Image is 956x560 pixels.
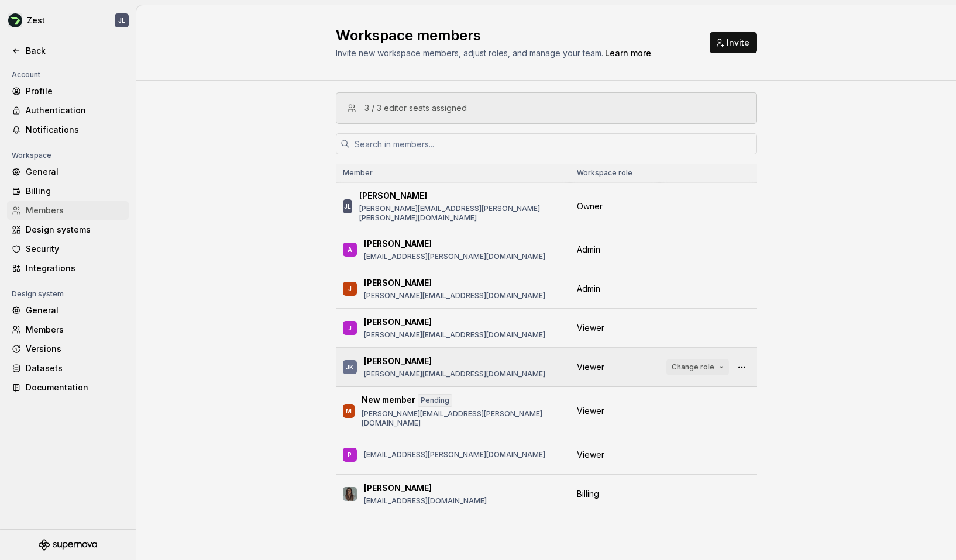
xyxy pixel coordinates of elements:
img: Elin Davidsson [343,487,357,501]
div: General [26,305,124,316]
div: Members [26,324,124,336]
th: Member [336,164,570,183]
p: [EMAIL_ADDRESS][PERSON_NAME][DOMAIN_NAME] [364,252,545,261]
p: [PERSON_NAME] [359,190,427,202]
span: Viewer [577,322,604,334]
span: Owner [577,201,603,212]
p: [EMAIL_ADDRESS][DOMAIN_NAME] [364,496,487,506]
span: Admin [577,244,600,255]
div: M [346,405,352,417]
div: Security [26,243,124,255]
span: Viewer [577,449,604,461]
div: Zest [27,15,45,26]
span: Invite [727,37,749,49]
p: [PERSON_NAME] [364,355,432,367]
div: Workspace [7,148,56,163]
a: Back [7,42,129,60]
p: [PERSON_NAME] [364,238,432,250]
div: JL [118,16,125,25]
input: Search in members... [350,133,757,154]
p: [PERSON_NAME][EMAIL_ADDRESS][PERSON_NAME][DOMAIN_NAME] [362,409,563,428]
div: Pending [418,394,452,407]
div: Billing [26,185,124,197]
div: P [348,449,352,461]
span: . [603,49,653,58]
span: Viewer [577,405,604,417]
a: Members [7,201,129,220]
p: [PERSON_NAME][EMAIL_ADDRESS][DOMAIN_NAME] [364,291,545,300]
div: Profile [26,85,124,97]
a: Integrations [7,259,129,278]
div: JK [346,361,353,373]
div: A [348,244,352,255]
p: [PERSON_NAME] [364,482,432,494]
div: Versions [26,343,124,355]
div: Datasets [26,362,124,374]
a: Members [7,320,129,339]
h2: Workspace members [336,26,696,45]
p: [PERSON_NAME] [364,316,432,328]
a: Datasets [7,359,129,378]
p: [EMAIL_ADDRESS][PERSON_NAME][DOMAIN_NAME] [364,450,545,459]
a: Security [7,240,129,258]
a: Learn more [605,47,651,59]
span: Viewer [577,361,604,373]
span: Change role [672,362,714,372]
a: Documentation [7,378,129,397]
a: General [7,163,129,181]
div: Back [26,45,124,57]
a: Design systems [7,220,129,239]
div: Design system [7,287,68,301]
a: General [7,301,129,320]
span: Admin [577,283,600,295]
button: Invite [710,32,757,53]
div: JL [344,201,351,212]
div: Design systems [26,224,124,236]
img: 845e64b5-cf6c-40e8-a5f3-aaa2a69d7a99.png [8,13,22,27]
button: ZestJL [2,8,133,33]
button: Change role [666,359,729,375]
div: Account [7,68,45,82]
a: Notifications [7,120,129,139]
div: Documentation [26,382,124,393]
div: General [26,166,124,178]
div: Notifications [26,124,124,136]
div: J [348,283,352,295]
p: [PERSON_NAME] [364,277,432,289]
div: Members [26,205,124,216]
svg: Supernova Logo [39,539,97,551]
div: J [348,322,352,334]
div: Authentication [26,105,124,116]
div: Integrations [26,262,124,274]
p: [PERSON_NAME][EMAIL_ADDRESS][DOMAIN_NAME] [364,369,545,379]
a: Profile [7,82,129,101]
span: Invite new workspace members, adjust roles, and manage your team. [336,48,603,58]
a: Versions [7,340,129,358]
p: [PERSON_NAME][EMAIL_ADDRESS][PERSON_NAME][PERSON_NAME][DOMAIN_NAME] [359,204,563,223]
span: Billing [577,488,599,500]
th: Workspace role [570,164,659,183]
div: 3 / 3 editor seats assigned [364,102,467,114]
a: Authentication [7,101,129,120]
p: [PERSON_NAME][EMAIL_ADDRESS][DOMAIN_NAME] [364,330,545,340]
a: Billing [7,182,129,201]
p: New member [362,394,415,407]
